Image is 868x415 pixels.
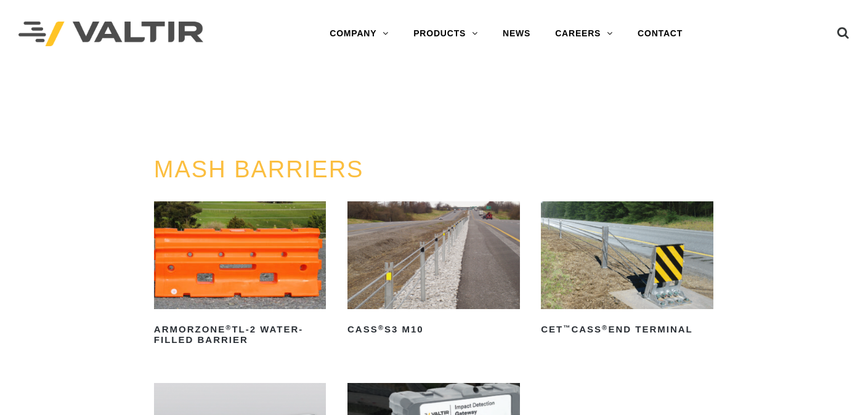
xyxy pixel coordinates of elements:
[625,22,695,46] a: CONTACT
[347,320,520,340] h2: CASS S3 M10
[378,324,384,331] sup: ®
[154,320,327,350] h2: ArmorZone TL-2 Water-Filled Barrier
[18,22,203,47] img: Valtir
[225,324,232,331] sup: ®
[317,22,401,46] a: COMPANY
[347,201,520,339] a: CASS®S3 M10
[154,201,327,350] a: ArmorZone®TL-2 Water-Filled Barrier
[563,324,571,331] sup: ™
[541,201,713,339] a: CET™CASS®End Terminal
[401,22,490,46] a: PRODUCTS
[154,156,364,182] a: MASH BARRIERS
[541,320,713,340] h2: CET CASS End Terminal
[490,22,543,46] a: NEWS
[602,324,608,331] sup: ®
[543,22,625,46] a: CAREERS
